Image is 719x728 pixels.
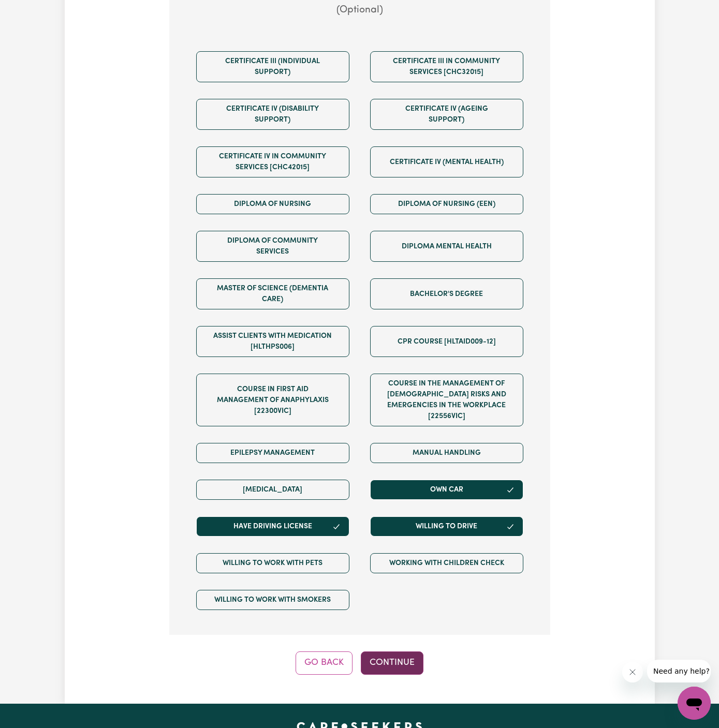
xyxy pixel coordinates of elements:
button: Certificate IV in Community Services [CHC42015] [196,146,349,177]
button: Willing to work with smokers [196,590,349,610]
button: Continue [361,651,423,674]
button: Epilepsy Management [196,443,349,463]
button: Go Back [296,651,353,674]
p: (Optional) [186,3,534,18]
button: Certificate IV (Disability Support) [196,99,349,130]
button: Willing to drive [370,516,523,537]
iframe: Message from company [647,660,711,682]
button: Certificate IV (Ageing Support) [370,99,523,130]
button: Working with Children Check [370,553,523,573]
button: Certificate III in Community Services [CHC32015] [370,51,523,82]
button: Willing to work with pets [196,553,349,573]
button: Certificate III (Individual Support) [196,51,349,82]
button: Certificate IV (Mental Health) [370,146,523,177]
button: Master of Science (Dementia Care) [196,278,349,309]
button: Bachelor's Degree [370,278,523,309]
button: Course in First Aid Management of Anaphylaxis [22300VIC] [196,374,349,426]
button: Assist clients with medication [HLTHPS006] [196,326,349,357]
button: Diploma of Nursing [196,194,349,214]
button: Diploma Mental Health [370,231,523,262]
button: [MEDICAL_DATA] [196,480,349,500]
iframe: Button to launch messaging window [678,687,711,720]
button: Diploma of Community Services [196,231,349,262]
button: Diploma of Nursing (EEN) [370,194,523,214]
button: Manual Handling [370,443,523,463]
button: Have driving license [196,516,349,537]
button: Course in the Management of [DEMOGRAPHIC_DATA] Risks and Emergencies in the Workplace [22556VIC] [370,374,523,426]
button: Own Car [370,480,523,500]
button: CPR Course [HLTAID009-12] [370,326,523,357]
iframe: Close message [622,662,643,682]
